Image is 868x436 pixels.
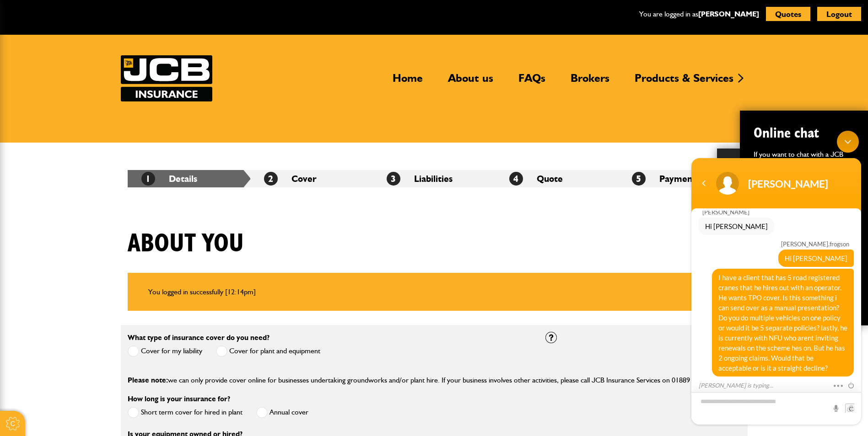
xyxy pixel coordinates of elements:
[121,55,212,101] img: JCB Insurance Services logo
[250,170,373,187] li: Cover
[754,124,854,142] h2: Online chat
[256,407,308,418] label: Annual cover
[141,172,155,186] span: 1
[817,7,861,21] button: Logout
[632,172,646,186] span: 5
[128,376,168,384] span: Please note:
[509,172,523,186] span: 4
[128,229,244,259] h1: About you
[564,71,616,92] a: Brokers
[121,55,212,101] a: JCB Insurance Services
[128,395,230,403] label: How long is your insurance for?
[698,10,759,18] a: [PERSON_NAME]
[128,334,270,341] label: What type of insurance cover do you need?
[128,346,202,357] label: Cover for my liability
[387,172,400,186] span: 3
[264,172,278,186] span: 2
[128,374,741,386] p: we can only provide cover online for businesses undertaking groundworks and/or plant hire. If you...
[628,71,740,92] a: Products & Services
[441,71,500,92] a: About us
[639,8,759,20] p: You are logged in as
[766,7,810,21] button: Quotes
[386,71,430,92] a: Home
[216,346,320,357] label: Cover for plant and equipment
[128,170,250,187] li: Details
[512,71,552,92] a: FAQs
[128,407,243,418] label: Short term cover for hired in plant
[618,170,741,187] li: Payment
[373,170,496,187] li: Liabilities
[687,126,866,429] iframe: SalesIQ Chatwindow
[496,170,618,187] li: Quote
[148,286,720,298] li: You logged in successfully [12:14pm]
